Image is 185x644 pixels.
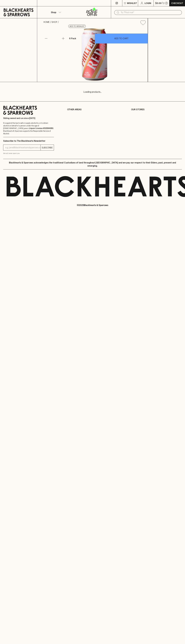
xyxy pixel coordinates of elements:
a: HOME [44,21,50,23]
p: Blackhearts & Sparrows acknowledges the traditional Custodians of land throughout [GEOGRAPHIC_DAT... [5,161,180,167]
button: Shop [37,6,74,18]
p: Shop [51,11,56,14]
p: 6 Pack [69,37,76,40]
p: OUR STORES [131,108,182,111]
a: SHOP [52,21,57,23]
button: Add to wishlist [139,19,147,26]
p: ⠀ [37,2,39,5]
p: ADD TO CART [114,37,128,40]
p: Sibling owned and run since [DATE] [3,117,54,120]
p: Subscribe to The Blackhearts Newsletter [3,139,54,142]
p: $0.00 [155,2,162,5]
p: It is against the law to sell or supply alcohol to, or to obtain alcohol on behalf of a person un... [3,122,54,135]
p: OTHER AREAS [67,108,118,111]
p: Checkout [171,2,183,5]
img: 52208.png [41,27,148,82]
input: Try "Pinot noir" [121,10,180,15]
button: ADD TO CART [95,34,148,43]
p: We will never spam you [3,152,54,155]
button: Add to wishlist [68,25,86,28]
div: 6 Pack [68,36,95,41]
p: Wishlist [127,2,137,5]
p: Login [145,2,151,5]
p: 0 [166,2,167,4]
strong: Liquor License #32064953 [29,127,53,129]
p: SUBSCRIBE [42,146,53,149]
p: Loading products... [3,90,182,93]
input: e.g. jane@blackheartsandsparrows.com.au [5,145,40,150]
button: SUBSCRIBE [41,145,54,150]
